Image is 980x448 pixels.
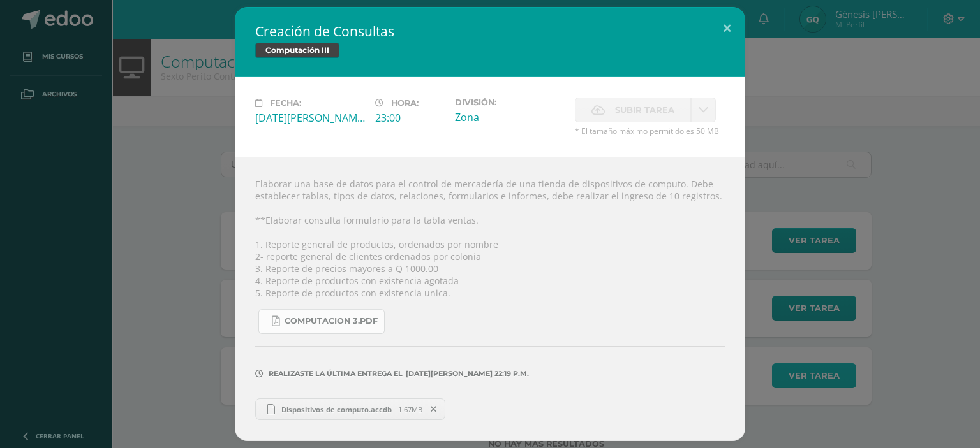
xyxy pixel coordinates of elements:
span: Dispositivos de computo.accdb [275,405,398,414]
div: Zona [455,110,565,124]
span: Subir tarea [615,98,674,122]
span: Remover entrega [423,402,445,416]
span: Computación III [255,43,339,58]
span: 1.67MB [398,405,422,414]
a: La fecha de entrega ha expirado [691,98,716,122]
span: * El tamaño máximo permitido es 50 MB [575,126,725,136]
h2: Creación de Consultas [255,22,725,40]
a: Dispositivos de computo.accdb 1.67MB [255,398,445,420]
a: Computacion 3.pdf [258,309,385,334]
label: La fecha de entrega ha expirado [575,98,691,122]
div: [DATE][PERSON_NAME] [255,111,365,125]
span: Fecha: [270,98,301,108]
button: Close (Esc) [709,7,745,50]
div: Elaborar una base de datos para el control de mercadería de una tienda de dispositivos de computo... [235,157,745,441]
label: División: [455,98,565,107]
div: 23:00 [375,111,445,125]
span: Realizaste la última entrega el [269,369,403,378]
span: Computacion 3.pdf [285,316,378,326]
span: Hora: [391,98,419,108]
